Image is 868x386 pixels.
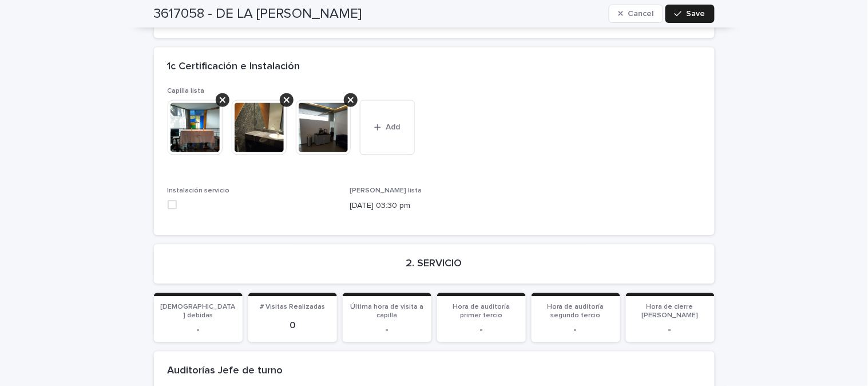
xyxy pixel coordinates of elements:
span: Hora de auditoría segundo tercio [547,304,604,319]
p: - [444,325,519,336]
span: Cancel [628,10,653,18]
h2: Auditorías Jefe de turno [168,365,283,378]
button: Add [360,100,415,155]
p: - [633,325,708,336]
p: - [161,325,236,336]
span: [DEMOGRAPHIC_DATA] debidas [161,304,236,319]
h2: 3617058 - DE LA [PERSON_NAME] [154,6,362,22]
p: [DATE] 03:30 pm [350,200,518,212]
span: Save [687,10,706,18]
span: Última hora de visita a capilla [350,304,423,319]
span: Hora de cierre [PERSON_NAME] [642,304,699,319]
span: Add [386,124,400,132]
span: [PERSON_NAME] lista [350,188,422,195]
span: Instalación servicio [168,188,230,195]
span: Capilla lista [168,88,205,95]
h2: 1c Certificación e Instalación [168,61,300,74]
p: - [350,325,425,336]
h2: 2. SERVICIO [406,258,462,271]
span: # Visitas Realizadas [260,304,325,311]
p: 0 [255,321,330,332]
p: - [538,325,613,336]
span: Hora de auditoría primer tercio [453,304,510,319]
button: Cancel [609,5,664,23]
button: Save [665,5,714,23]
